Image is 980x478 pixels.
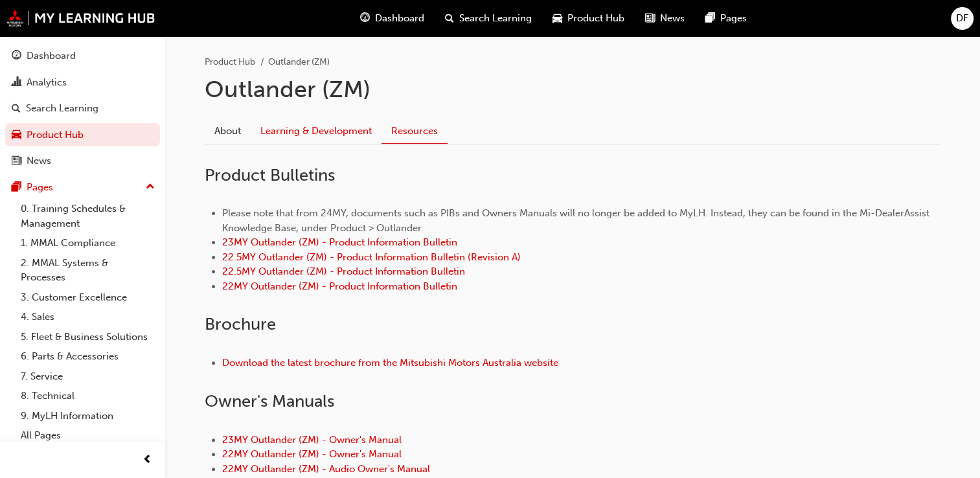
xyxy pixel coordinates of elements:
a: pages-iconPages [695,5,757,32]
a: 22MY Outlander (ZM) - Product Information Bulletin [222,280,457,292]
a: News [5,149,160,173]
span: prev-icon [142,452,152,468]
h2: Brochure [205,314,940,335]
a: All Pages [16,426,160,446]
h2: Owner ' s Manuals [205,391,940,412]
a: 7. Service [16,367,160,387]
a: guage-iconDashboard [350,5,435,32]
div: Dashboard [27,49,76,63]
a: About [205,119,251,143]
span: search-icon [445,10,454,27]
a: 22.5MY Outlander (ZM) - Product Information Bulletin (Revision A) [222,251,521,263]
span: pages-icon [12,182,21,194]
span: pages-icon [705,10,715,27]
span: guage-icon [360,10,370,27]
a: Product Hub [205,56,255,67]
button: Pages [5,176,160,199]
button: DF [951,7,974,30]
a: Analytics [5,71,160,95]
a: 1. MMAL Compliance [16,233,160,253]
a: 22MY Outlander (ZM) - Owner's Manual [222,448,402,460]
a: 6. Parts & Accessories [16,347,160,367]
span: DF [956,11,968,26]
a: Product Hub [5,123,160,147]
span: chart-icon [12,77,21,89]
a: 22MY Outlander (ZM) - Audio Owner's Manual [222,463,430,475]
a: Learning & Development [251,119,382,143]
a: 22.5MY Outlander (ZM) - Product Information Bulletin [222,266,465,277]
span: Dashboard [375,11,424,26]
a: 4. Sales [16,307,160,327]
h1: Outlander (ZM) [205,75,940,104]
a: 2. MMAL Systems & Processes [16,253,160,288]
a: 0. Training Schedules & Management [16,199,160,233]
a: Search Learning [5,97,160,120]
a: news-iconNews [635,5,695,32]
li: Outlander (ZM) [268,55,330,70]
span: up-icon [146,179,155,196]
a: 9. MyLH Information [16,406,160,426]
a: Download the latest brochure from the Mitsubishi Motors Australia website [222,357,558,369]
span: Please note that from 24MY, documents such as PIBs and Owners Manuals will no longer be added to ... [222,207,929,234]
span: News [660,11,685,26]
button: DashboardAnalyticsSearch LearningProduct HubNews [5,41,160,176]
a: 23MY Outlander (ZM) - Owner's Manual [222,434,402,446]
span: news-icon [645,10,655,27]
a: search-iconSearch Learning [435,5,542,32]
span: car-icon [12,130,21,141]
a: 3. Customer Excellence [16,288,160,308]
a: 5. Fleet & Business Solutions [16,327,160,347]
a: 8. Technical [16,386,160,406]
span: search-icon [12,103,21,115]
span: car-icon [553,10,562,27]
a: 23MY Outlander (ZM) - Product Information Bulletin [222,236,457,248]
span: news-icon [12,155,21,167]
span: guage-icon [12,51,21,62]
div: Analytics [27,75,67,90]
a: Resources [382,119,448,144]
h2: Product Bulletins [205,165,940,186]
a: Dashboard [5,44,160,68]
span: Search Learning [459,11,532,26]
a: car-iconProduct Hub [542,5,635,32]
span: Product Hub [567,11,624,26]
img: mmal [6,10,155,27]
span: Pages [720,11,747,26]
div: News [27,154,51,168]
div: Search Learning [26,101,98,116]
div: Pages [27,180,53,195]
